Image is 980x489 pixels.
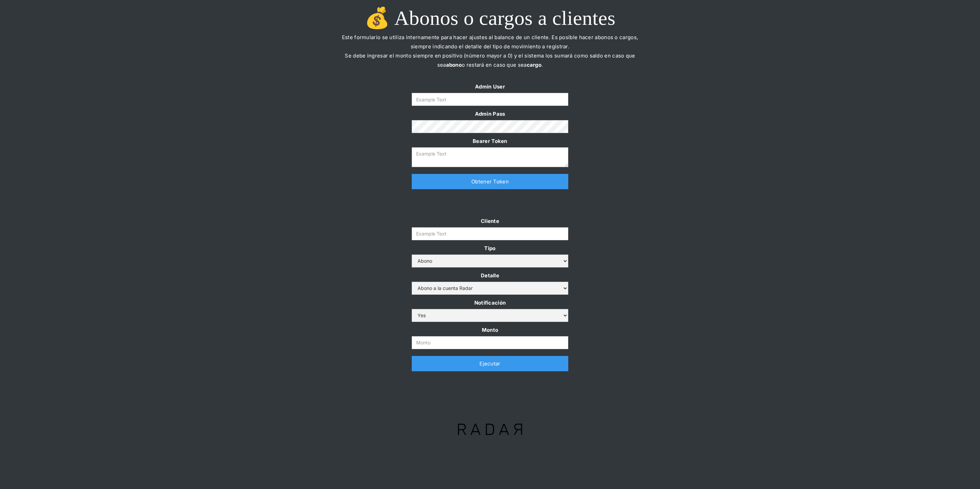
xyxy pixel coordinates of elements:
input: Monto [412,336,568,349]
form: Form [412,82,568,167]
img: Logo Radar [446,412,533,446]
a: Ejecutar [412,356,568,371]
label: Detalle [412,271,568,280]
label: Admin Pass [412,109,568,118]
label: Admin User [412,82,568,91]
p: Este formulario se utiliza internamente para hacer ajustes al balance de un cliente. Es posible h... [337,33,643,79]
label: Monto [412,325,568,335]
label: Notificación [412,298,568,307]
label: Cliente [412,216,568,226]
form: Form [412,216,568,349]
strong: abono [446,62,462,68]
input: Example Text [412,93,568,106]
a: Obtener Token [412,174,568,189]
input: Example Text [412,227,568,240]
strong: cargo [527,62,542,68]
label: Tipo [412,244,568,253]
label: Bearer Token [412,136,568,146]
h1: 💰 Abonos o cargos a clientes [337,7,643,29]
